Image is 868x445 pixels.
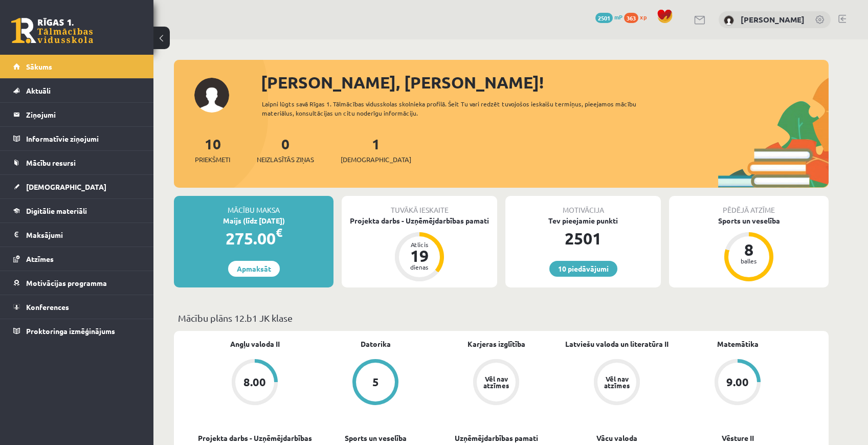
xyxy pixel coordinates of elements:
[26,278,107,287] span: Motivācijas programma
[174,196,333,215] div: Mācību maksa
[505,226,661,251] div: 2501
[733,258,764,264] div: balles
[669,215,829,283] a: Sports un veselība 8 balles
[26,62,52,71] span: Sākums
[557,359,677,407] a: Vēl nav atzīmes
[404,264,435,270] div: dienas
[13,55,141,78] a: Sākums
[315,359,436,407] a: 5
[174,226,333,251] div: 275.00
[345,433,407,443] a: Sports un veselība
[640,13,647,21] span: xp
[262,99,655,118] div: Laipni lūgts savā Rīgas 1. Tālmācības vidusskolas skolnieka profilā. Šeit Tu vari redzēt tuvojošo...
[194,359,315,407] a: 8.00
[13,103,141,126] a: Ziņojumi
[26,127,141,150] legend: Informatīvie ziņojumi
[624,13,638,23] span: 363
[624,13,652,21] a: 363 xp
[195,135,230,165] a: 10Priekšmeti
[726,376,749,388] div: 9.00
[468,339,525,349] a: Karjeras izglītība
[342,215,497,226] div: Projekta darbs - Uzņēmējdarbības pamati
[26,302,69,311] span: Konferences
[342,215,497,283] a: Projekta darbs - Uzņēmējdarbības pamati Atlicis 19 dienas
[13,271,141,295] a: Motivācijas programma
[276,225,282,240] span: €
[549,261,617,277] a: 10 piedāvājumi
[13,295,141,319] a: Konferences
[741,14,805,25] a: [PERSON_NAME]
[13,319,141,343] a: Proktoringa izmēģinājums
[436,359,557,407] a: Vēl nav atzīmes
[595,13,613,23] span: 2501
[505,215,661,226] div: Tev pieejamie punkti
[26,182,106,191] span: [DEMOGRAPHIC_DATA]
[26,326,115,336] span: Proktoringa izmēģinājums
[596,433,637,443] a: Vācu valoda
[26,158,76,167] span: Mācību resursi
[26,254,54,263] span: Atzīmes
[13,127,141,150] a: Informatīvie ziņojumi
[26,103,141,126] legend: Ziņojumi
[228,261,280,277] a: Apmaksāt
[341,154,411,165] span: [DEMOGRAPHIC_DATA]
[733,241,764,258] div: 8
[372,376,379,388] div: 5
[26,86,51,95] span: Aktuāli
[230,339,280,349] a: Angļu valoda II
[13,175,141,198] a: [DEMOGRAPHIC_DATA]
[595,13,622,21] a: 2501 mP
[603,375,631,389] div: Vēl nav atzīmes
[404,248,435,264] div: 19
[11,18,93,43] a: Rīgas 1. Tālmācības vidusskola
[722,433,754,443] a: Vēsture II
[13,151,141,174] a: Mācību resursi
[717,339,759,349] a: Matemātika
[13,247,141,271] a: Atzīmes
[341,135,411,165] a: 1[DEMOGRAPHIC_DATA]
[669,196,829,215] div: Pēdējā atzīme
[243,376,266,388] div: 8.00
[342,196,497,215] div: Tuvākā ieskaite
[677,359,798,407] a: 9.00
[174,215,333,226] div: Maijs (līdz [DATE])
[13,199,141,222] a: Digitālie materiāli
[13,79,141,102] a: Aktuāli
[361,339,391,349] a: Datorika
[669,215,829,226] div: Sports un veselība
[13,223,141,247] a: Maksājumi
[178,311,825,325] p: Mācību plāns 12.b1 JK klase
[26,223,141,247] legend: Maksājumi
[261,70,829,95] div: [PERSON_NAME], [PERSON_NAME]!
[565,339,669,349] a: Latviešu valoda un literatūra II
[482,375,510,389] div: Vēl nav atzīmes
[614,13,622,21] span: mP
[26,206,87,215] span: Digitālie materiāli
[195,154,230,165] span: Priekšmeti
[505,196,661,215] div: Motivācija
[724,15,734,26] img: Daniella Bergmane
[257,154,314,165] span: Neizlasītās ziņas
[404,241,435,248] div: Atlicis
[257,135,314,165] a: 0Neizlasītās ziņas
